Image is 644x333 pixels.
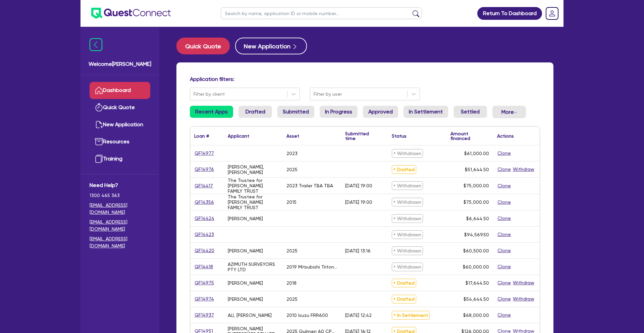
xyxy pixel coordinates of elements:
img: resources [95,138,103,146]
button: Clone [497,149,511,157]
img: training [95,155,103,163]
div: 2010 Isuzu FRR600 [286,313,328,318]
span: Drafted [392,295,416,303]
a: Settled [453,106,487,118]
div: Asset [286,134,299,138]
div: 2025 [286,296,298,302]
a: Dropdown toggle [543,5,561,22]
span: $6,644.50 [466,216,489,221]
div: 2025 [286,167,298,172]
a: In Settlement [404,106,448,118]
button: Withdraw [513,165,535,173]
button: Quick Quote [176,38,230,54]
div: The Trustee for [PERSON_NAME] FAMILY TRUST [228,178,278,194]
span: $51,644.50 [465,167,489,172]
a: Drafted [238,106,272,118]
a: QF14356 [194,198,214,206]
input: Search by name, application ID or mobile number... [221,7,422,19]
span: Drafted [392,165,416,174]
a: Dashboard [90,82,150,99]
div: The Trustee for [PERSON_NAME] FAMILY TRUST [228,194,278,210]
div: AZIMUTH SURVEYORS PTY LTD [228,261,278,272]
span: $54,644.50 [464,296,489,302]
button: Clone [497,263,511,271]
img: quest-connect-logo-blue [91,8,171,19]
span: $60,500.00 [463,248,489,253]
a: Approved [363,106,398,118]
span: Withdrawn [392,263,423,271]
div: 2015 [286,199,297,205]
a: QF14937 [194,311,214,319]
a: Quick Quote [90,99,150,116]
a: QF14977 [194,149,214,157]
div: [DATE] 12:42 [345,313,372,318]
span: $75,000.00 [464,183,489,188]
button: Clone [497,311,511,319]
button: Clone [497,279,511,287]
a: QF14974 [194,295,214,303]
div: 2023 Trailer TBA TBA [286,183,333,188]
div: [PERSON_NAME] [228,248,263,253]
a: QF14975 [194,279,214,287]
button: Dropdown toggle [492,106,526,118]
div: Submitted time [345,131,378,141]
img: icon-menu-close [90,38,102,51]
div: Actions [497,134,514,138]
div: [DATE] 19:00 [345,183,372,188]
div: [PERSON_NAME] [228,280,263,286]
button: Withdraw [513,295,535,303]
a: Training [90,150,150,168]
span: $61,000.00 [464,151,489,156]
span: Drafted [392,279,416,287]
span: Withdrawn [392,198,423,206]
button: Clone [497,165,511,173]
button: Withdraw [513,279,535,287]
button: New Application [235,38,307,54]
img: quick-quote [95,103,103,111]
img: new-application [95,121,103,129]
a: Return To Dashboard [477,7,542,20]
span: 1300 465 363 [90,192,150,199]
a: [EMAIL_ADDRESS][DOMAIN_NAME] [90,219,150,233]
span: $75,000.00 [464,199,489,205]
button: Clone [497,198,511,206]
a: QF14976 [194,165,214,173]
button: Clone [497,247,511,254]
a: [EMAIL_ADDRESS][DOMAIN_NAME] [90,202,150,216]
div: 2025 [286,248,298,253]
div: 2018 [286,280,297,286]
a: QF14420 [194,247,215,254]
a: Submitted [277,106,314,118]
span: $94,569.50 [464,232,489,237]
div: 2019 Mitsubishi Triton GLS premium [286,264,337,270]
span: $68,000.00 [463,313,489,318]
a: Quick Quote [176,38,235,54]
div: [PERSON_NAME] [228,296,263,302]
button: Clone [497,182,511,190]
span: Welcome [PERSON_NAME] [89,60,151,68]
div: Amount financed [450,131,489,141]
div: [DATE] 13:16 [345,248,371,253]
div: Status [392,134,407,138]
button: Clone [497,215,511,222]
a: Resources [90,133,150,150]
div: [PERSON_NAME] [228,216,263,221]
span: $60,000.00 [463,264,489,270]
a: QF14418 [194,263,213,271]
a: Recent Apps [190,106,233,118]
div: [PERSON_NAME], [PERSON_NAME] [228,164,278,175]
span: In Settlement [392,311,430,320]
span: $17,644.50 [466,280,489,286]
a: [EMAIL_ADDRESS][DOMAIN_NAME] [90,235,150,249]
h4: Application filters: [190,76,540,82]
span: Withdrawn [392,214,423,223]
span: Need Help? [90,181,150,189]
div: 2023 [286,151,298,156]
span: Withdrawn [392,181,423,190]
div: [DATE] 19:00 [345,199,372,205]
a: QF14423 [194,231,214,238]
button: Clone [497,231,511,238]
button: Clone [497,295,511,303]
span: Withdrawn [392,230,423,239]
